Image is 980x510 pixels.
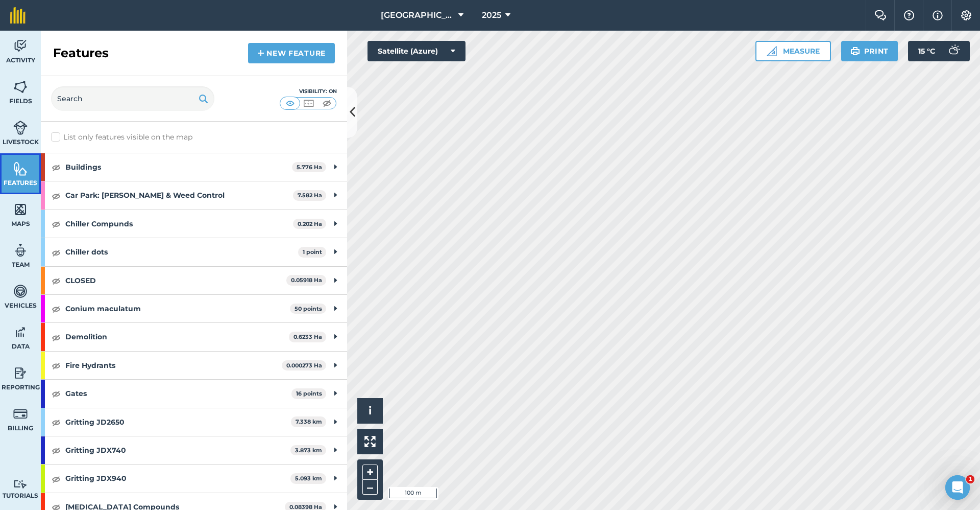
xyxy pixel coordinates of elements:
img: svg+xml;base64,PD94bWwgdmVyc2lvbj0iMS4wIiBlbmNvZGluZz0idXRmLTgiPz4KPCEtLSBHZW5lcmF0b3I6IEFkb2JlIE... [943,41,964,61]
strong: 0.202 Ha [298,220,322,227]
div: Chiller Compunds0.202 Ha [41,210,347,238]
div: Conium maculatum50 points [41,295,347,322]
button: Satellite (Azure) [367,41,465,61]
img: fieldmargin Logo [10,7,26,24]
img: svg+xml;base64,PD94bWwgdmVyc2lvbj0iMS4wIiBlbmNvZGluZz0idXRmLTgiPz4KPCEtLSBHZW5lcmF0b3I6IEFkb2JlIE... [13,38,28,54]
img: svg+xml;base64,PHN2ZyB4bWxucz0iaHR0cDovL3d3dy53My5vcmcvMjAwMC9zdmciIHdpZHRoPSIxOCIgaGVpZ2h0PSIyNC... [52,190,61,202]
div: Visibility: On [280,87,337,96]
label: List only features visible on the map [51,132,192,143]
strong: 3.873 km [295,447,322,454]
strong: Fire Hydrants [65,352,282,379]
strong: 50 points [295,305,322,312]
strong: Chiller Compunds [65,210,293,238]
div: Demolition0.6233 Ha [41,323,347,351]
strong: Car Park: [PERSON_NAME] & Weed Control [65,181,293,209]
img: svg+xml;base64,PHN2ZyB4bWxucz0iaHR0cDovL3d3dy53My5vcmcvMjAwMC9zdmciIHdpZHRoPSIxNCIgaGVpZ2h0PSIyNC... [257,47,264,59]
div: Gritting JDX9405.093 km [41,465,347,492]
strong: 7.338 km [296,418,322,425]
div: Gritting JD26507.338 km [41,408,347,436]
div: Gritting JDX7403.873 km [41,436,347,464]
img: svg+xml;base64,PHN2ZyB4bWxucz0iaHR0cDovL3d3dy53My5vcmcvMjAwMC9zdmciIHdpZHRoPSI1MCIgaGVpZ2h0PSI0MC... [284,98,297,108]
img: svg+xml;base64,PHN2ZyB4bWxucz0iaHR0cDovL3d3dy53My5vcmcvMjAwMC9zdmciIHdpZHRoPSI1NiIgaGVpZ2h0PSI2MC... [13,79,28,95]
strong: 5.093 km [295,475,322,482]
img: svg+xml;base64,PD94bWwgdmVyc2lvbj0iMS4wIiBlbmNvZGluZz0idXRmLTgiPz4KPCEtLSBHZW5lcmF0b3I6IEFkb2JlIE... [13,479,28,489]
strong: 16 points [296,390,322,397]
h2: Features [53,45,109,61]
strong: Buildings [65,153,292,181]
strong: Gritting JD2650 [65,408,291,436]
strong: Conium maculatum [65,295,290,322]
button: 15 °C [908,41,970,61]
img: svg+xml;base64,PHN2ZyB4bWxucz0iaHR0cDovL3d3dy53My5vcmcvMjAwMC9zdmciIHdpZHRoPSIxOCIgaGVpZ2h0PSIyNC... [52,387,61,400]
img: svg+xml;base64,PHN2ZyB4bWxucz0iaHR0cDovL3d3dy53My5vcmcvMjAwMC9zdmciIHdpZHRoPSIxOCIgaGVpZ2h0PSIyNC... [52,416,61,428]
button: Measure [755,41,831,61]
span: 1 [966,475,974,483]
img: Two speech bubbles overlapping with the left bubble in the forefront [874,10,887,20]
div: CLOSED0.05918 Ha [41,267,347,294]
img: svg+xml;base64,PHN2ZyB4bWxucz0iaHR0cDovL3d3dy53My5vcmcvMjAwMC9zdmciIHdpZHRoPSI1NiIgaGVpZ2h0PSI2MC... [13,202,28,217]
strong: Demolition [65,323,289,351]
strong: Gritting JDX940 [65,465,290,492]
img: svg+xml;base64,PHN2ZyB4bWxucz0iaHR0cDovL3d3dy53My5vcmcvMjAwMC9zdmciIHdpZHRoPSIxOCIgaGVpZ2h0PSIyNC... [52,274,61,287]
img: svg+xml;base64,PHN2ZyB4bWxucz0iaHR0cDovL3d3dy53My5vcmcvMjAwMC9zdmciIHdpZHRoPSIxOCIgaGVpZ2h0PSIyNC... [52,444,61,456]
button: + [362,465,378,480]
img: svg+xml;base64,PHN2ZyB4bWxucz0iaHR0cDovL3d3dy53My5vcmcvMjAwMC9zdmciIHdpZHRoPSIxOCIgaGVpZ2h0PSIyNC... [52,303,61,315]
div: Gates16 points [41,380,347,407]
strong: 0.000273 Ha [286,362,322,369]
button: Print [841,41,898,61]
img: svg+xml;base64,PD94bWwgdmVyc2lvbj0iMS4wIiBlbmNvZGluZz0idXRmLTgiPz4KPCEtLSBHZW5lcmF0b3I6IEFkb2JlIE... [13,243,28,258]
iframe: Intercom live chat [945,475,970,500]
img: svg+xml;base64,PD94bWwgdmVyc2lvbj0iMS4wIiBlbmNvZGluZz0idXRmLTgiPz4KPCEtLSBHZW5lcmF0b3I6IEFkb2JlIE... [13,406,28,422]
a: New feature [248,43,335,63]
span: i [369,404,372,417]
img: svg+xml;base64,PHN2ZyB4bWxucz0iaHR0cDovL3d3dy53My5vcmcvMjAwMC9zdmciIHdpZHRoPSIxOCIgaGVpZ2h0PSIyNC... [52,359,61,372]
img: A question mark icon [903,10,915,20]
img: svg+xml;base64,PHN2ZyB4bWxucz0iaHR0cDovL3d3dy53My5vcmcvMjAwMC9zdmciIHdpZHRoPSIxOCIgaGVpZ2h0PSIyNC... [52,473,61,485]
img: svg+xml;base64,PHN2ZyB4bWxucz0iaHR0cDovL3d3dy53My5vcmcvMjAwMC9zdmciIHdpZHRoPSI1NiIgaGVpZ2h0PSI2MC... [13,161,28,176]
strong: 7.582 Ha [298,192,322,199]
div: Car Park: [PERSON_NAME] & Weed Control7.582 Ha [41,181,347,209]
img: svg+xml;base64,PD94bWwgdmVyc2lvbj0iMS4wIiBlbmNvZGluZz0idXRmLTgiPz4KPCEtLSBHZW5lcmF0b3I6IEFkb2JlIE... [13,120,28,135]
div: Buildings5.776 Ha [41,153,347,181]
button: – [362,480,378,495]
strong: Chiller dots [65,238,298,266]
strong: 1 point [303,248,322,256]
img: svg+xml;base64,PHN2ZyB4bWxucz0iaHR0cDovL3d3dy53My5vcmcvMjAwMC9zdmciIHdpZHRoPSIxOSIgaGVpZ2h0PSIyNC... [199,92,208,105]
strong: 5.776 Ha [297,164,322,171]
img: svg+xml;base64,PHN2ZyB4bWxucz0iaHR0cDovL3d3dy53My5vcmcvMjAwMC9zdmciIHdpZHRoPSIxOCIgaGVpZ2h0PSIyNC... [52,246,61,259]
img: svg+xml;base64,PHN2ZyB4bWxucz0iaHR0cDovL3d3dy53My5vcmcvMjAwMC9zdmciIHdpZHRoPSIxOCIgaGVpZ2h0PSIyNC... [52,331,61,343]
span: 2025 [482,9,501,21]
img: Ruler icon [767,46,777,56]
strong: 0.05918 Ha [291,276,322,284]
strong: 0.6233 Ha [293,333,322,340]
strong: Gritting JDX740 [65,436,290,464]
img: svg+xml;base64,PHN2ZyB4bWxucz0iaHR0cDovL3d3dy53My5vcmcvMjAwMC9zdmciIHdpZHRoPSIxOSIgaGVpZ2h0PSIyNC... [850,45,860,57]
img: Four arrows, one pointing top left, one top right, one bottom right and the last bottom left [364,436,376,447]
img: svg+xml;base64,PD94bWwgdmVyc2lvbj0iMS4wIiBlbmNvZGluZz0idXRmLTgiPz4KPCEtLSBHZW5lcmF0b3I6IEFkb2JlIE... [13,365,28,381]
img: svg+xml;base64,PHN2ZyB4bWxucz0iaHR0cDovL3d3dy53My5vcmcvMjAwMC9zdmciIHdpZHRoPSI1MCIgaGVpZ2h0PSI0MC... [321,98,333,108]
div: Fire Hydrants0.000273 Ha [41,352,347,379]
img: svg+xml;base64,PD94bWwgdmVyc2lvbj0iMS4wIiBlbmNvZGluZz0idXRmLTgiPz4KPCEtLSBHZW5lcmF0b3I6IEFkb2JlIE... [13,284,28,299]
img: A cog icon [960,10,972,20]
strong: CLOSED [65,267,286,294]
input: Search [51,86,214,111]
img: svg+xml;base64,PHN2ZyB4bWxucz0iaHR0cDovL3d3dy53My5vcmcvMjAwMC9zdmciIHdpZHRoPSIxOCIgaGVpZ2h0PSIyNC... [52,161,61,173]
button: i [357,398,383,424]
img: svg+xml;base64,PHN2ZyB4bWxucz0iaHR0cDovL3d3dy53My5vcmcvMjAwMC9zdmciIHdpZHRoPSIxOCIgaGVpZ2h0PSIyNC... [52,218,61,230]
strong: Gates [65,380,291,407]
div: Chiller dots1 point [41,238,347,266]
span: 15 ° C [918,41,935,61]
img: svg+xml;base64,PHN2ZyB4bWxucz0iaHR0cDovL3d3dy53My5vcmcvMjAwMC9zdmciIHdpZHRoPSI1MCIgaGVpZ2h0PSI0MC... [302,98,315,108]
span: [GEOGRAPHIC_DATA] (Gardens) [381,9,454,21]
img: svg+xml;base64,PD94bWwgdmVyc2lvbj0iMS4wIiBlbmNvZGluZz0idXRmLTgiPz4KPCEtLSBHZW5lcmF0b3I6IEFkb2JlIE... [13,324,28,340]
img: svg+xml;base64,PHN2ZyB4bWxucz0iaHR0cDovL3d3dy53My5vcmcvMjAwMC9zdmciIHdpZHRoPSIxNyIgaGVpZ2h0PSIxNy... [933,9,943,21]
